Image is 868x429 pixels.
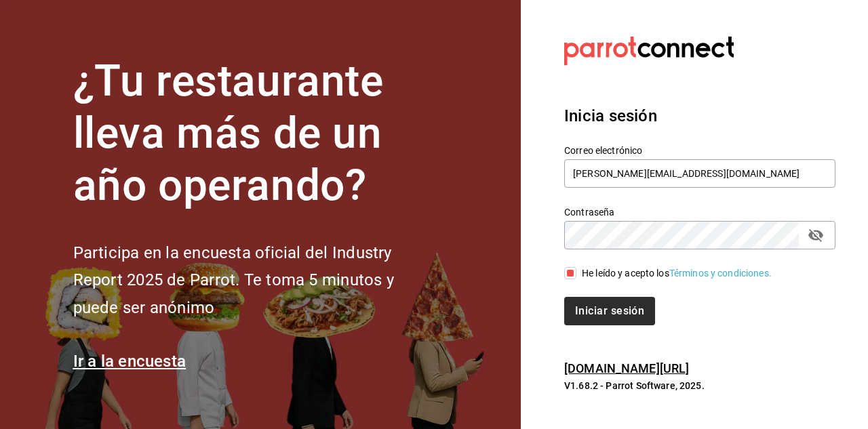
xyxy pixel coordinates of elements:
label: Correo electrónico [564,146,835,155]
input: Ingresa tu correo electrónico [564,159,835,188]
h3: Inicia sesión [564,104,835,128]
h1: ¿Tu restaurante lleva más de un año operando? [73,56,439,211]
button: Iniciar sesión [564,297,655,325]
a: [DOMAIN_NAME][URL] [564,361,689,375]
a: Términos y condiciones. [669,268,772,279]
button: passwordField [804,224,827,247]
h2: Participa en la encuesta oficial del Industry Report 2025 de Parrot. Te toma 5 minutos y puede se... [73,239,439,322]
label: Contraseña [564,207,835,217]
div: He leído y acepto los [582,266,772,281]
a: Ir a la encuesta [73,352,186,371]
p: V1.68.2 - Parrot Software, 2025. [564,379,835,392]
